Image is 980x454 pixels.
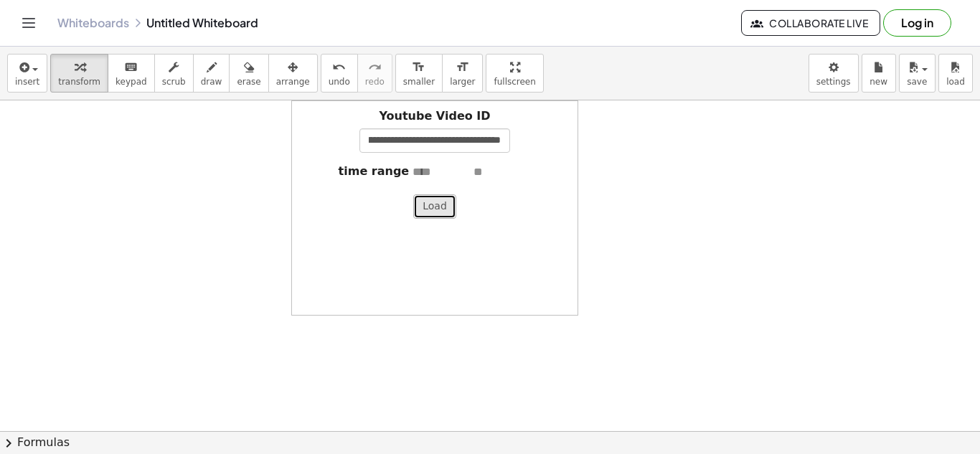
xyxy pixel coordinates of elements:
[162,77,186,87] span: scrub
[486,54,543,93] button: fullscreen
[357,54,392,93] button: redoredo
[494,77,535,87] span: fullscreen
[456,59,469,76] i: format_size
[907,77,927,87] span: save
[321,54,358,93] button: undoundo
[368,59,382,76] i: redo
[124,59,138,76] i: keyboard
[442,54,483,93] button: format_sizelarger
[116,77,147,87] span: keypad
[276,77,310,87] span: arrange
[403,77,435,87] span: smaller
[268,54,318,93] button: arrange
[413,194,456,219] button: Load
[329,77,350,87] span: undo
[58,77,100,87] span: transform
[741,10,880,36] button: Collaborate Live
[450,77,475,87] span: larger
[108,54,155,93] button: keyboardkeypad
[7,54,47,93] button: insert
[15,77,39,87] span: insert
[201,77,222,87] span: draw
[17,11,40,34] button: Toggle navigation
[395,54,443,93] button: format_sizesmaller
[883,9,951,37] button: Log in
[816,77,851,87] span: settings
[938,54,973,93] button: load
[50,54,108,93] button: transform
[379,108,490,125] label: Youtube Video ID
[809,54,859,93] button: settings
[57,16,129,30] a: Whiteboards
[753,16,868,29] span: Collaborate Live
[339,164,410,180] label: time range
[332,59,346,76] i: undo
[946,77,965,87] span: load
[237,77,260,87] span: erase
[154,54,194,93] button: scrub
[193,54,230,93] button: draw
[862,54,896,93] button: new
[899,54,936,93] button: save
[870,77,887,87] span: new
[365,77,385,87] span: redo
[229,54,268,93] button: erase
[412,59,425,76] i: format_size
